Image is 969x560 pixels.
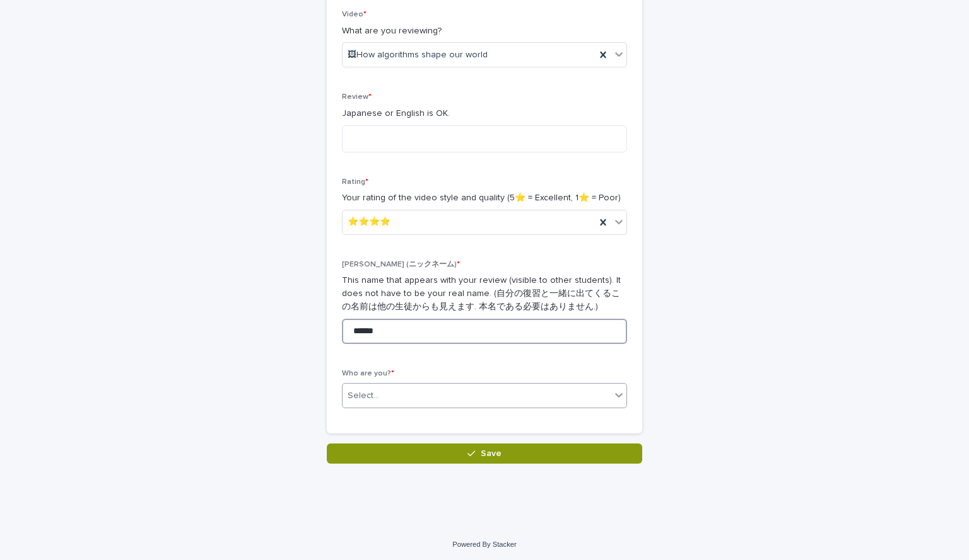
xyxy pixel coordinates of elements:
span: Save [481,449,502,458]
div: Select... [348,389,379,403]
p: Japanese or English is OK. [342,107,627,120]
span: Video [342,11,367,18]
span: 🖼How algorithms shape our world [348,49,488,62]
a: Powered By Stacker [452,540,516,548]
span: Review [342,93,372,101]
p: This name that appears with your review (visible to other students). It does not have to be your ... [342,274,627,313]
span: Who are you? [342,370,394,377]
p: Your rating of the video style and quality (5⭐️ = Excellent, 1⭐️ = Poor) [342,191,627,205]
button: Save [327,443,642,464]
span: [PERSON_NAME] (ニックネーム) [342,261,460,268]
span: ⭐️⭐️⭐️⭐️ [348,215,391,229]
span: Rating [342,178,368,186]
p: What are you reviewing? [342,25,627,38]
